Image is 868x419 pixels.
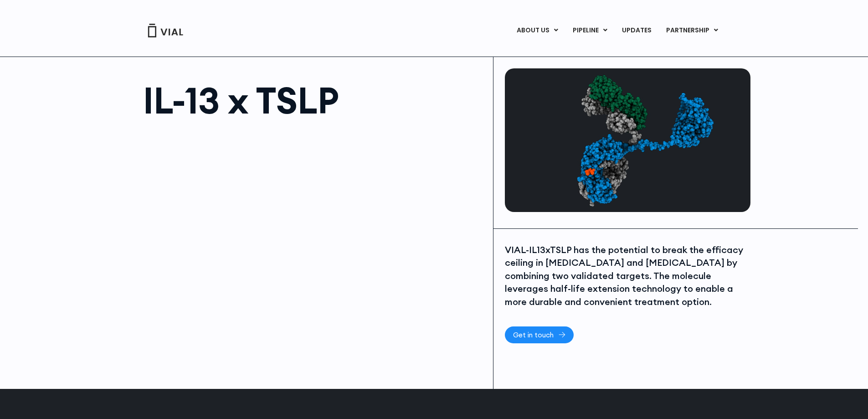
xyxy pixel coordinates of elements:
h1: IL-13 x TSLP [143,82,484,119]
img: Vial Logo [147,24,184,37]
a: PIPELINEMenu Toggle [565,23,614,38]
a: PARTNERSHIPMenu Toggle [659,23,725,38]
a: Get in touch [505,326,574,343]
a: UPDATES [615,23,658,38]
a: ABOUT USMenu Toggle [509,23,565,38]
span: Get in touch [513,331,554,338]
div: VIAL-IL13xTSLP has the potential to break the efficacy ceiling in [MEDICAL_DATA] and [MEDICAL_DAT... [505,243,748,309]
